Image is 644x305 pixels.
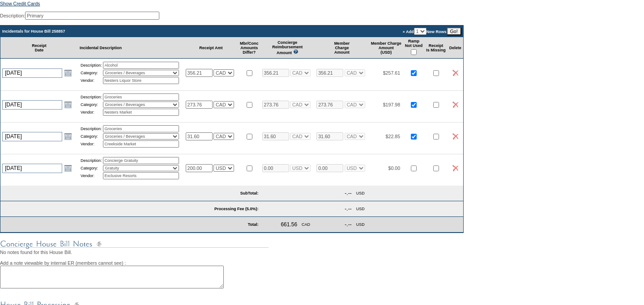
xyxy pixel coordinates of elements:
span: $22.85 [386,134,401,139]
td: Receipt Is Missing [424,37,448,59]
span: $0.00 [388,165,401,171]
a: Open the calendar popup. [63,163,73,173]
td: Member Charge Amount [315,37,369,59]
td: USD [354,220,367,229]
td: -.-- [343,220,353,229]
td: Concierge Reimbursement Amount [260,37,315,59]
td: USD [354,204,367,214]
td: Incidental Description [78,37,184,59]
td: Category: [81,165,102,171]
td: Processing Fee (5.0%): [0,201,260,217]
td: 661.56 [279,220,299,229]
img: icon_delete2.gif [452,102,458,108]
td: -.-- [343,204,353,214]
td: CAD [300,220,312,229]
td: Category: [81,102,102,108]
img: icon_delete2.gif [452,133,458,140]
td: » Add New Rows [260,25,463,37]
td: Description: [81,157,102,164]
td: Category: [81,70,102,76]
img: icon_delete2.gif [452,70,458,76]
td: Receipt Amt [184,37,239,59]
td: Mbr/Conc Amounts Differ? [238,37,260,59]
td: Receipt Date [0,37,78,59]
td: Vendor: [81,77,102,84]
span: $197.98 [383,102,401,107]
a: Open the calendar popup. [63,131,73,141]
input: Go! [447,27,461,35]
td: Vendor: [81,172,102,179]
td: Member Charge Amount (USD) [369,37,403,59]
td: SubTotal: [0,186,260,201]
img: questionMark_lightBlue.gif [293,49,299,54]
td: Total: [78,217,260,233]
td: Incidentals for House Bill 258857 [0,25,260,37]
td: Description: [81,62,102,69]
td: Category: [81,133,102,140]
a: Open the calendar popup. [63,100,73,110]
td: USD [354,188,367,198]
td: -.-- [343,188,353,198]
td: Vendor: [81,109,102,116]
a: Open the calendar popup. [63,68,73,78]
span: $257.61 [383,70,401,76]
img: icon_delete2.gif [452,165,458,171]
td: Ramp Not Used [403,37,425,59]
td: Delete [448,37,463,59]
td: Vendor: [81,140,102,148]
td: Description: [81,93,102,101]
td: Description: [81,125,102,132]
